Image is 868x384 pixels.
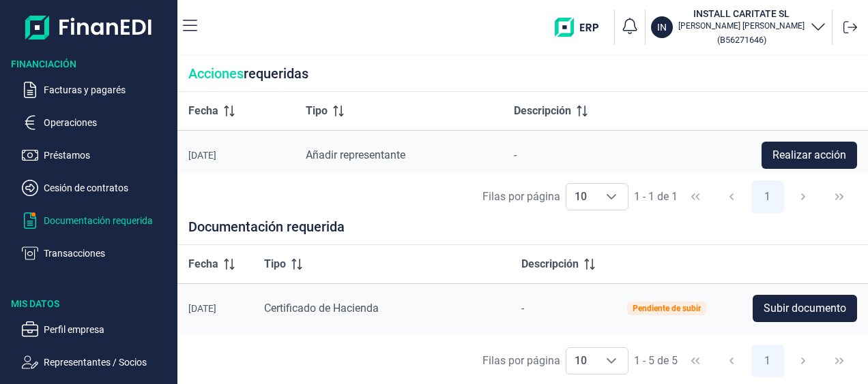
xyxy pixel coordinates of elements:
img: erp [555,18,609,37]
span: Descripción [521,256,579,272]
button: Next Page [787,345,820,377]
button: ININSTALL CARITATE SL[PERSON_NAME] [PERSON_NAME](B56271646) [651,7,826,48]
span: 10 [566,348,595,374]
button: Representantes / Socios [22,354,172,370]
p: [PERSON_NAME] [PERSON_NAME] [678,20,805,31]
div: [DATE] [188,303,242,314]
button: Documentación requerida [22,212,172,229]
button: Realizar acción [762,142,857,169]
span: Fecha [188,103,218,119]
p: Transacciones [44,245,172,261]
button: Last Page [823,180,856,213]
h3: INSTALL CARITATE SL [678,7,805,20]
div: Pendiente de subir [633,304,701,313]
div: Choose [595,348,628,374]
span: Añadir representante [306,148,405,161]
button: Next Page [787,180,820,213]
p: Facturas y pagarés [44,82,172,98]
button: Facturas y pagarés [22,82,172,98]
span: 1 - 1 de 1 [634,191,678,202]
img: Logo de aplicación [25,11,153,44]
p: Documentación requerida [44,212,172,229]
p: Perfil empresa [44,321,172,338]
p: IN [657,20,667,34]
div: Choose [595,184,628,210]
span: 10 [566,184,595,210]
span: Realizar acción [772,147,846,163]
span: Tipo [264,256,286,272]
p: Representantes / Socios [44,354,172,370]
span: Fecha [188,256,218,272]
div: Filas por página [482,189,560,205]
span: Tipo [306,103,328,119]
span: Subir documento [764,300,846,317]
button: Previous Page [715,345,748,377]
button: Page 1 [751,345,784,377]
button: Perfil empresa [22,321,172,338]
div: requeridas [177,56,868,92]
div: Documentación requerida [177,220,868,245]
span: Descripción [514,103,571,119]
span: - [514,148,517,161]
span: Acciones [188,65,244,82]
button: Transacciones [22,245,172,261]
button: Page 1 [751,180,784,213]
button: Préstamos [22,147,172,163]
span: 1 - 5 de 5 [634,355,678,366]
button: Previous Page [715,180,748,213]
button: Last Page [823,345,856,377]
span: Certificado de Hacienda [264,302,379,315]
div: [DATE] [188,150,284,161]
small: Copiar cif [717,35,766,45]
p: Operaciones [44,114,172,131]
button: First Page [679,345,712,377]
button: Operaciones [22,114,172,131]
span: - [521,302,524,315]
div: Filas por página [482,353,560,369]
button: First Page [679,180,712,213]
button: Cesión de contratos [22,180,172,196]
p: Cesión de contratos [44,180,172,196]
button: Subir documento [753,295,857,322]
p: Préstamos [44,147,172,163]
